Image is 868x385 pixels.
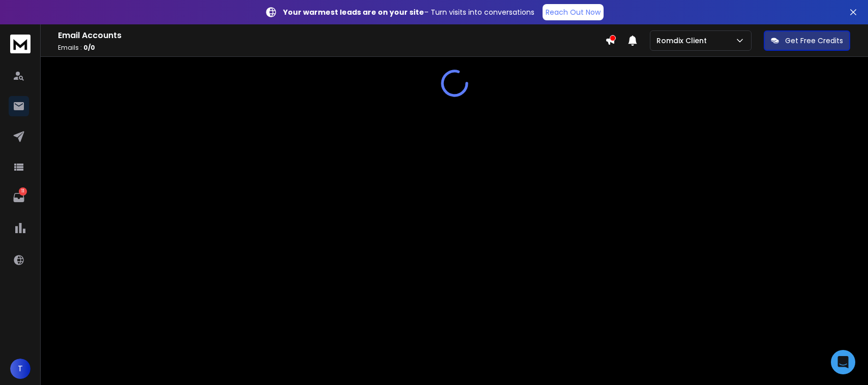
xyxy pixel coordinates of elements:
p: – Turn visits into conversations [283,7,534,17]
button: T [10,359,31,379]
p: Reach Out Now [546,7,601,17]
strong: Your warmest leads are on your site [283,7,424,17]
p: Romdix Client [656,36,711,46]
a: Reach Out Now [543,4,604,20]
div: Open Intercom Messenger [831,350,855,374]
h1: Email Accounts [58,29,605,42]
a: 11 [9,187,29,208]
p: Emails : [58,44,605,52]
p: Get Free Credits [785,36,843,46]
button: Get Free Credits [764,30,850,51]
p: 11 [19,187,27,196]
img: logo [10,35,31,53]
span: 0 / 0 [83,43,95,52]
